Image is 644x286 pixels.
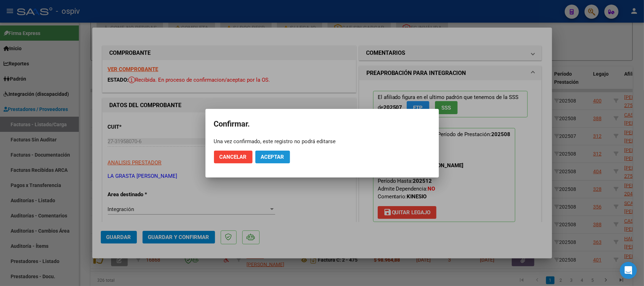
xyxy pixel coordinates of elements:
span: Cancelar [220,154,247,160]
button: Cancelar [214,151,253,163]
span: Aceptar [261,154,284,160]
div: Una vez confirmado, este registro no podrá editarse [214,138,430,145]
div: Open Intercom Messenger [620,262,637,279]
h2: Confirmar. [214,117,430,131]
button: Aceptar [255,151,290,163]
